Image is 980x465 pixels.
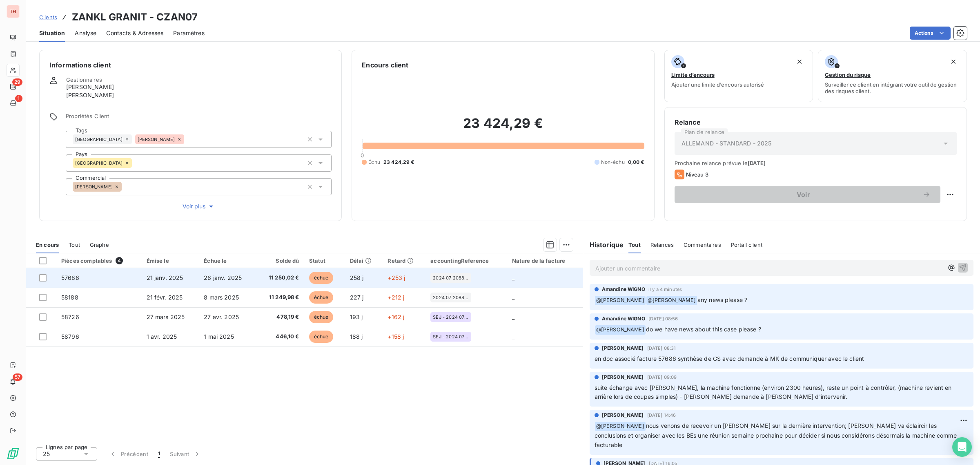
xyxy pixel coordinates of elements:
span: Niveau 3 [686,171,708,178]
div: Pièces comptables [61,257,137,264]
span: 1 [158,450,160,458]
span: En cours [36,241,59,248]
span: _ [512,333,514,340]
span: 258 j [350,274,364,281]
span: [PERSON_NAME] [602,344,644,352]
span: échue [309,311,334,323]
span: échue [309,272,334,284]
button: Précédent [104,445,153,463]
span: [GEOGRAPHIC_DATA] [75,161,123,165]
h6: Relance [675,117,957,127]
span: 4 [116,257,123,264]
div: TH [7,5,20,18]
span: Gestionnaires [66,76,102,83]
span: en doc associé facture 57686 synthèse de GS avec demande à MK de communiquer avec le client [595,355,864,362]
h3: ZANKL GRANIT - CZAN07 [72,10,198,25]
span: @ [PERSON_NAME] [595,422,646,431]
span: Graphe [90,241,109,248]
span: Surveiller ce client en intégrant votre outil de gestion des risques client. [825,81,960,94]
button: Voir plus [66,202,332,211]
span: 193 j [350,313,363,320]
span: 478,19 € [261,313,299,321]
span: 0 [361,152,364,159]
button: Limite d’encoursAjouter une limite d’encours autorisé [664,50,813,102]
span: Propriétés Client [66,113,332,124]
span: 188 j [350,333,363,340]
span: [DATE] 14:46 [647,413,676,418]
div: Open Intercom Messenger [952,437,972,457]
span: _ [512,313,514,320]
span: [PERSON_NAME] [66,83,114,91]
span: _ [512,274,514,281]
span: +162 j [388,313,404,320]
span: Non-échu [601,159,625,166]
button: Voir [675,186,940,203]
span: 27 mars 2025 [147,313,185,320]
span: 58188 [61,294,78,301]
span: [DATE] [748,160,766,166]
span: 27 avr. 2025 [204,313,239,320]
img: Logo LeanPay [7,447,20,460]
span: Tout [628,241,641,248]
h6: Historique [583,240,624,250]
span: Voir plus [183,202,215,210]
span: suite échange avec [PERSON_NAME], la machine fonctionne (environ 2300 heures), reste un point à c... [595,384,953,400]
div: Nature de la facture [512,257,578,264]
button: Actions [910,27,951,40]
span: Portail client [731,241,762,248]
span: Ajouter une limite d’encours autorisé [671,81,764,88]
span: 1 mai 2025 [204,333,234,340]
span: 58796 [61,333,79,340]
span: Commentaires [684,241,721,248]
span: _ [512,294,514,301]
div: Échue le [204,257,251,264]
span: 26 janv. 2025 [204,274,242,281]
input: Ajouter une valeur [184,136,191,143]
div: accountingReference [430,257,502,264]
span: [DATE] 08:31 [647,346,676,351]
span: Voir [684,191,922,198]
input: Ajouter une valeur [132,159,138,167]
span: do we have news about this case please ? [646,326,761,333]
span: 8 mars 2025 [204,294,239,301]
span: 11 250,02 € [261,274,299,282]
span: échue [309,331,334,343]
span: Limite d’encours [671,72,715,78]
span: SEJ - 2024 07 208 [433,334,469,339]
div: Solde dû [261,257,299,264]
input: Ajouter une valeur [122,183,128,190]
span: +158 j [388,333,404,340]
span: Situation [39,29,65,37]
span: +253 j [388,274,405,281]
span: any news please ? [697,296,748,303]
span: 2024 07 20884-1 [433,295,469,300]
span: 21 févr. 2025 [147,294,183,301]
span: Analyse [75,29,96,37]
span: 1 [15,95,22,102]
h6: Informations client [49,60,332,70]
span: +212 j [388,294,404,301]
span: Tout [69,241,80,248]
span: Relances [650,241,674,248]
span: 227 j [350,294,364,301]
span: [GEOGRAPHIC_DATA] [75,137,123,142]
div: Statut [309,257,340,264]
h2: 23 424,29 € [362,115,644,140]
span: 1 avr. 2025 [147,333,177,340]
span: Clients [39,14,57,20]
span: [PERSON_NAME] [602,411,644,419]
div: Émise le [147,257,194,264]
span: Gestion du risque [825,72,871,78]
span: nous venons de recevoir un [PERSON_NAME] sur la dernière intervention; [PERSON_NAME] va éclaircir... [595,422,958,448]
span: 29 [12,78,22,86]
span: [PERSON_NAME] [138,137,175,142]
div: Délai [350,257,378,264]
span: 2024 07 20884-1 [433,275,469,280]
span: SEJ - 2024 07 208 [433,315,469,320]
span: Échu [368,159,380,166]
span: 57686 [61,274,79,281]
button: 1 [153,445,165,463]
span: il y a 4 minutes [648,287,682,292]
span: 11 249,98 € [261,293,299,302]
span: Prochaine relance prévue le [675,160,957,166]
